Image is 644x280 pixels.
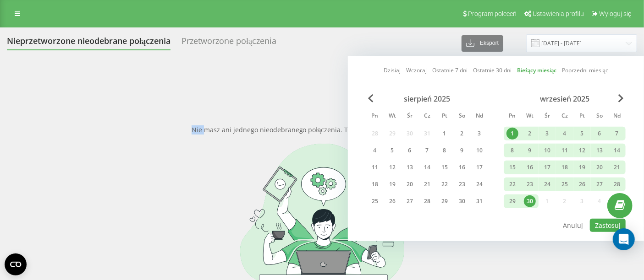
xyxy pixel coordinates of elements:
abbr: czwartek [558,110,572,124]
div: 13 [404,162,416,173]
div: sob 9 sie 2025 [453,144,471,157]
div: 8 [506,145,518,156]
div: 15 [439,162,451,173]
div: pon 8 wrz 2025 [504,144,521,157]
div: wrzesień 2025 [504,94,626,103]
div: 4 [369,145,381,156]
div: 24 [473,178,485,190]
abbr: piątek [575,110,589,124]
div: pon 18 sie 2025 [366,178,384,191]
div: czw 21 sie 2025 [418,178,436,191]
div: śr 6 sie 2025 [401,144,418,157]
div: pon 11 sie 2025 [366,161,384,174]
a: Dzisiaj [384,66,401,75]
div: 12 [576,145,588,156]
div: ndz 24 sie 2025 [471,178,488,191]
div: 11 [559,145,571,156]
div: wt 12 sie 2025 [384,161,401,174]
div: 2 [524,128,536,140]
div: pon 22 wrz 2025 [504,178,521,191]
div: ndz 21 wrz 2025 [608,161,626,174]
abbr: poniedziałek [506,110,519,124]
div: 7 [421,145,433,156]
div: 17 [541,162,553,173]
div: śr 24 wrz 2025 [539,178,556,191]
div: 19 [576,162,588,173]
div: 29 [439,195,451,207]
div: pt 22 sie 2025 [436,178,453,191]
div: 3 [541,128,553,140]
div: czw 4 wrz 2025 [556,127,573,140]
div: sob 27 wrz 2025 [591,178,608,191]
a: Ostatnie 7 dni [432,66,468,75]
div: 7 [611,128,623,140]
div: 17 [473,162,485,173]
div: ndz 31 sie 2025 [471,194,488,208]
div: pt 26 wrz 2025 [573,178,591,191]
div: Open Intercom Messenger [613,228,635,250]
div: 1 [506,128,518,140]
div: pt 15 sie 2025 [436,161,453,174]
div: 22 [506,178,518,190]
div: pt 12 wrz 2025 [573,144,591,157]
abbr: wtorek [385,110,399,124]
div: ndz 10 sie 2025 [471,144,488,157]
div: 25 [369,195,381,207]
span: Program poleceń [468,10,517,17]
div: 9 [524,145,536,156]
a: Wczoraj [406,66,427,75]
div: Nieprzetworzone nieodebrane połączenia [7,36,171,50]
div: 10 [473,145,485,156]
div: 15 [506,162,518,173]
div: czw 14 sie 2025 [418,161,436,174]
div: 11 [369,162,381,173]
abbr: niedziela [610,110,624,124]
div: 3 [473,128,485,140]
div: 20 [594,162,605,173]
div: wt 30 wrz 2025 [521,194,539,208]
div: 28 [421,195,433,207]
div: 14 [421,162,433,173]
button: Anuluj [558,219,589,232]
div: sob 13 wrz 2025 [591,144,608,157]
a: Ostatnie 30 dni [473,66,512,75]
div: śr 13 sie 2025 [401,161,418,174]
div: 13 [594,145,605,156]
div: pt 19 wrz 2025 [573,161,591,174]
div: 1 [439,128,451,140]
abbr: sobota [455,110,469,124]
span: Ustawienia profilu [533,10,584,17]
div: sob 30 sie 2025 [453,194,471,208]
div: ndz 28 wrz 2025 [608,178,626,191]
div: 26 [386,195,398,207]
a: Bieżący miesiąc [517,66,556,75]
div: pt 5 wrz 2025 [573,127,591,140]
div: śr 20 sie 2025 [401,178,418,191]
div: 24 [541,178,553,190]
div: ndz 17 sie 2025 [471,161,488,174]
div: 18 [559,162,571,173]
div: 9 [456,145,468,156]
div: śr 17 wrz 2025 [539,161,556,174]
abbr: wtorek [523,110,537,124]
div: 6 [404,145,416,156]
div: śr 27 sie 2025 [401,194,418,208]
div: śr 10 wrz 2025 [539,144,556,157]
abbr: środa [540,110,554,124]
div: wt 9 wrz 2025 [521,144,539,157]
div: pon 29 wrz 2025 [504,194,521,208]
div: 5 [386,145,398,156]
abbr: sobota [593,110,606,124]
div: 18 [369,178,381,190]
div: 2 [456,128,468,140]
div: sob 23 sie 2025 [453,178,471,191]
div: sob 2 sie 2025 [453,127,471,140]
div: Przetworzone połączenia [182,36,276,50]
div: 25 [559,178,571,190]
div: pt 29 sie 2025 [436,194,453,208]
div: 10 [541,145,553,156]
div: sob 16 sie 2025 [453,161,471,174]
a: Poprzedni miesiąc [562,66,608,75]
div: 19 [386,178,398,190]
div: czw 25 wrz 2025 [556,178,573,191]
